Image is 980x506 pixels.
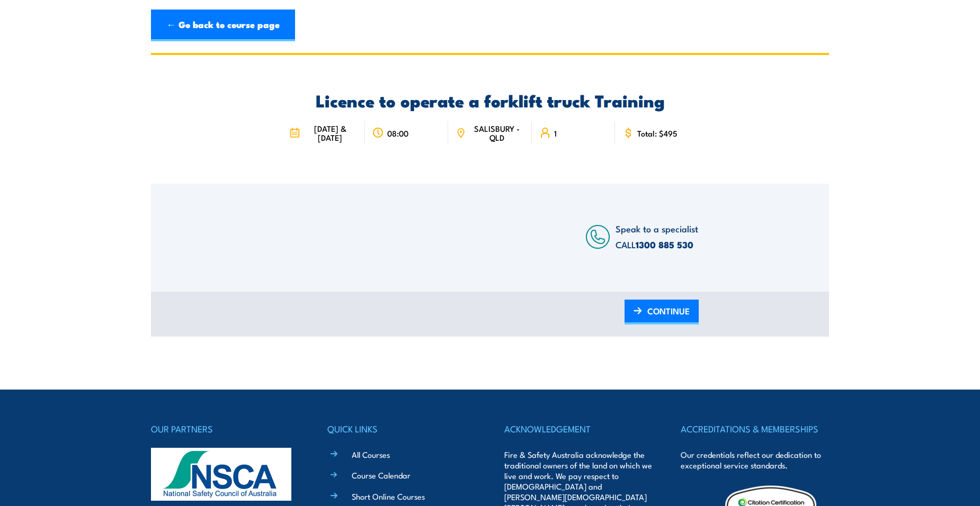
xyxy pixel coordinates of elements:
[681,421,829,436] h4: ACCREDITATIONS & MEMBERSHIPS
[681,449,829,471] p: Our credentials reflect our dedication to exceptional service standards.
[303,124,358,142] span: [DATE] & [DATE]
[352,491,425,502] a: Short Online Courses
[469,124,524,142] span: SALISBURY - QLD
[282,93,699,107] h2: Licence to operate a forklift truck Training
[352,469,411,481] a: Course Calendar
[387,129,408,138] span: 08:00
[554,129,557,138] span: 1
[637,129,678,138] span: Total: $495
[151,421,299,436] h4: OUR PARTNERS
[616,222,698,251] span: Speak to a specialist CALL
[151,10,295,41] a: ← Go back to course page
[151,448,291,501] img: nsca-logo-footer
[504,421,653,436] h4: ACKNOWLEDGEMENT
[647,297,690,325] span: CONTINUE
[625,300,699,324] a: CONTINUE
[636,238,693,251] a: 1300 885 530
[352,449,390,460] a: All Courses
[327,421,476,436] h4: QUICK LINKS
